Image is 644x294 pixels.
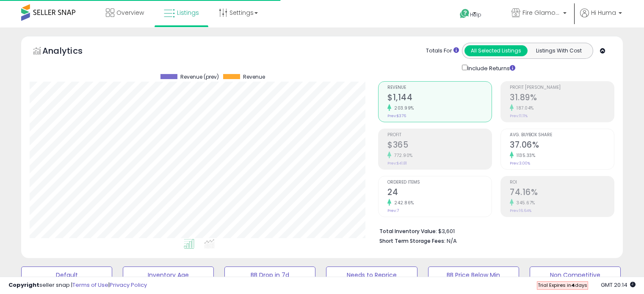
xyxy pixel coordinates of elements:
span: N/A [447,237,457,245]
button: Listings With Cost [527,45,590,56]
h2: 31.89% [510,93,614,104]
button: BB Price Below Min [428,267,519,283]
small: 203.99% [391,105,414,111]
i: Get Help [459,8,470,19]
a: Terms of Use [72,281,108,289]
small: Prev: $41.81 [387,161,407,166]
h2: $1,144 [387,93,492,104]
h5: Analytics [42,45,99,59]
small: Prev: $376 [387,113,406,118]
small: Prev: 3.00% [510,161,530,166]
span: Profit [387,133,492,137]
span: Help [470,11,481,18]
div: seller snap | | [8,281,147,289]
small: 345.67% [514,200,535,206]
span: ROI [510,180,614,185]
strong: Copyright [8,281,39,289]
a: Privacy Policy [110,281,147,289]
small: Prev: 16.64% [510,208,531,213]
b: 4 [571,282,575,289]
small: Prev: 11.11% [510,113,528,118]
span: Overview [116,8,144,17]
h2: 74.16% [510,187,614,199]
small: 772.90% [391,152,413,159]
button: Inventory Age [123,267,214,283]
span: Revenue [387,85,492,90]
span: Listings [177,8,199,17]
button: Needs to Reprice [326,267,417,283]
span: Revenue [243,74,265,80]
span: Fire Glamour-[GEOGRAPHIC_DATA] [522,8,561,17]
button: Default [21,267,112,283]
h2: 37.06% [510,140,614,151]
small: 242.86% [391,200,414,206]
button: Non Competitive [530,267,621,283]
div: Totals For [426,47,459,55]
span: Revenue (prev) [180,74,219,80]
a: Help [453,2,498,27]
a: Hi Huma [580,8,622,27]
b: Total Inventory Value: [379,228,437,235]
div: Include Returns [456,63,525,73]
span: 2025-08-11 20:14 GMT [601,281,636,289]
li: $3,601 [379,225,608,236]
span: Avg. Buybox Share [510,133,614,137]
small: 1135.33% [514,152,535,159]
h2: 24 [387,187,492,199]
small: Prev: 7 [387,208,399,213]
button: BB Drop in 7d [224,267,315,283]
span: Ordered Items [387,180,492,185]
span: Hi Huma [591,8,616,17]
b: Short Term Storage Fees: [379,237,445,245]
span: Profit [PERSON_NAME] [510,85,614,90]
small: 187.04% [514,105,534,111]
span: Trial Expires in days [538,282,587,289]
button: All Selected Listings [464,45,528,56]
h2: $365 [387,140,492,151]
